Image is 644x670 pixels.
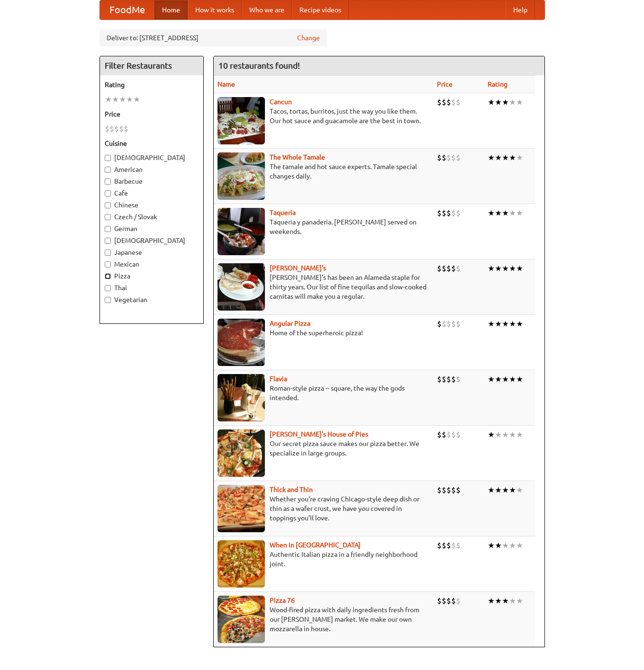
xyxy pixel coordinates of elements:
li: $ [451,319,456,329]
p: [PERSON_NAME]'s has been an Alameda staple for thirty years. Our list of fine tequilas and slow-c... [218,273,430,301]
li: $ [451,485,456,495]
li: $ [446,319,451,329]
li: ★ [516,540,523,551]
img: cancun.jpg [218,97,265,144]
li: $ [446,485,451,495]
li: ★ [509,540,516,551]
input: Chinese [105,202,111,208]
li: $ [437,374,442,384]
li: $ [437,485,442,495]
li: ★ [495,540,502,551]
li: $ [446,152,451,163]
a: Cancun [270,98,292,106]
li: $ [446,596,451,606]
input: Vegetarian [105,297,111,303]
li: $ [446,374,451,384]
li: $ [437,319,442,329]
h5: Price [105,109,199,119]
li: $ [446,263,451,274]
li: $ [451,208,456,218]
label: Japanese [105,248,199,257]
label: Czech / Slovak [105,212,199,222]
li: $ [446,97,451,107]
a: Help [506,0,535,19]
input: Barbecue [105,179,111,185]
li: ★ [488,97,495,107]
li: $ [456,208,461,218]
li: $ [446,429,451,440]
img: thick.jpg [218,485,265,532]
input: Japanese [105,250,111,256]
a: Home [154,0,188,19]
li: ★ [488,596,495,606]
li: $ [451,429,456,440]
li: ★ [488,485,495,495]
a: FoodMe [100,0,154,19]
li: $ [442,485,446,495]
li: $ [456,152,461,163]
li: $ [105,124,109,134]
li: ★ [495,429,502,440]
b: Angular Pizza [270,320,310,327]
li: $ [451,152,456,163]
b: [PERSON_NAME]'s House of Pies [270,430,368,438]
b: Flavia [270,375,287,383]
li: $ [437,540,442,551]
label: Mexican [105,259,199,269]
li: $ [437,97,442,107]
li: ★ [112,94,119,105]
input: Mexican [105,261,111,268]
li: $ [442,152,446,163]
img: taqueria.jpg [218,208,265,255]
li: $ [451,374,456,384]
li: $ [456,596,461,606]
a: Taqueria [270,209,296,216]
li: ★ [509,374,516,384]
li: $ [437,596,442,606]
label: American [105,165,199,174]
img: luigis.jpg [218,429,265,477]
li: ★ [488,429,495,440]
h4: Filter Restaurants [100,56,203,75]
li: ★ [516,374,523,384]
li: ★ [488,208,495,218]
input: [DEMOGRAPHIC_DATA] [105,155,111,161]
li: ★ [495,263,502,274]
label: [DEMOGRAPHIC_DATA] [105,236,199,245]
label: Chinese [105,200,199,210]
li: ★ [488,540,495,551]
li: $ [442,208,446,218]
li: $ [451,540,456,551]
img: flavia.jpg [218,374,265,421]
b: Thick and Thin [270,486,313,493]
a: Rating [488,80,508,88]
li: $ [437,429,442,440]
li: $ [451,263,456,274]
li: ★ [488,374,495,384]
li: $ [456,540,461,551]
li: ★ [502,263,509,274]
img: wholetamale.jpg [218,152,265,200]
a: When in [GEOGRAPHIC_DATA] [270,541,361,549]
a: Price [437,80,453,88]
p: Tacos, tortas, burritos, just the way you like them. Our hot sauce and guacamole are the best in ... [218,107,430,125]
p: Taqueria y panaderia. [PERSON_NAME] served on weekends. [218,217,430,236]
li: ★ [126,94,133,105]
label: Thai [105,283,199,293]
li: $ [437,152,442,163]
li: $ [442,263,446,274]
label: Cafe [105,188,199,198]
li: ★ [495,374,502,384]
li: ★ [502,429,509,440]
li: $ [451,596,456,606]
input: German [105,226,111,232]
input: [DEMOGRAPHIC_DATA] [105,238,111,244]
li: ★ [516,263,523,274]
li: $ [456,319,461,329]
li: ★ [502,374,509,384]
li: ★ [488,319,495,329]
a: The Whole Tamale [270,153,325,161]
li: ★ [509,319,516,329]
